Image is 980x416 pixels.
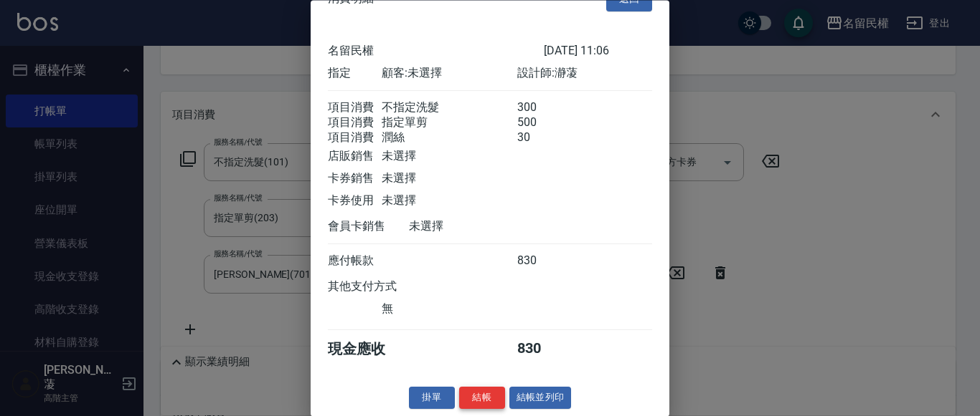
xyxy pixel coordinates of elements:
[382,194,517,209] div: 未選擇
[459,387,505,410] button: 結帳
[382,101,517,116] div: 不指定洗髮
[328,254,382,269] div: 應付帳款
[382,131,517,146] div: 潤絲
[544,44,652,59] div: [DATE] 11:06
[328,67,382,82] div: 指定
[382,67,517,82] div: 顧客: 未選擇
[328,44,544,59] div: 名留民權
[328,116,382,131] div: 項目消費
[328,172,382,187] div: 卡券銷售
[517,254,571,269] div: 830
[517,67,652,82] div: 設計師: 瀞蓤
[409,220,544,235] div: 未選擇
[409,387,455,410] button: 掛單
[382,302,517,317] div: 無
[517,101,571,116] div: 300
[517,116,571,131] div: 500
[328,131,382,146] div: 項目消費
[328,280,436,295] div: 其他支付方式
[328,101,382,116] div: 項目消費
[509,387,572,410] button: 結帳並列印
[517,131,571,146] div: 30
[517,340,571,359] div: 830
[382,172,517,187] div: 未選擇
[382,116,517,131] div: 指定單剪
[382,150,517,165] div: 未選擇
[328,150,382,165] div: 店販銷售
[328,194,382,209] div: 卡券使用
[328,340,409,359] div: 現金應收
[328,220,409,235] div: 會員卡銷售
